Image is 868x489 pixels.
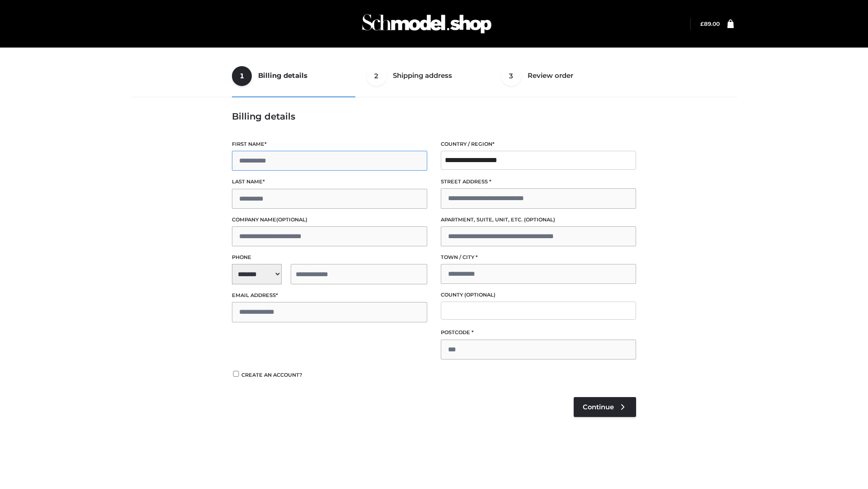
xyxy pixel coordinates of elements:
label: Email address [232,291,427,300]
img: Schmodel Admin 964 [359,6,495,42]
span: (optional) [464,292,495,298]
label: Apartment, suite, unit, etc. [441,216,636,224]
label: Country / Region [441,140,636,149]
label: Company name [232,216,427,224]
span: (optional) [524,216,555,223]
span: £ [700,20,704,27]
label: Last name [232,177,427,186]
span: Create an account? [241,372,302,378]
a: Continue [574,397,636,417]
label: First name [232,140,427,149]
label: Street address [441,177,636,186]
bdi: 89.00 [700,20,720,27]
span: (optional) [276,216,307,223]
h3: Billing details [232,111,636,122]
label: County [441,291,636,299]
label: Postcode [441,328,636,337]
label: Phone [232,253,427,262]
label: Town / City [441,253,636,262]
input: Create an account? [232,371,240,377]
a: £89.00 [700,20,720,27]
span: Continue [583,403,614,411]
